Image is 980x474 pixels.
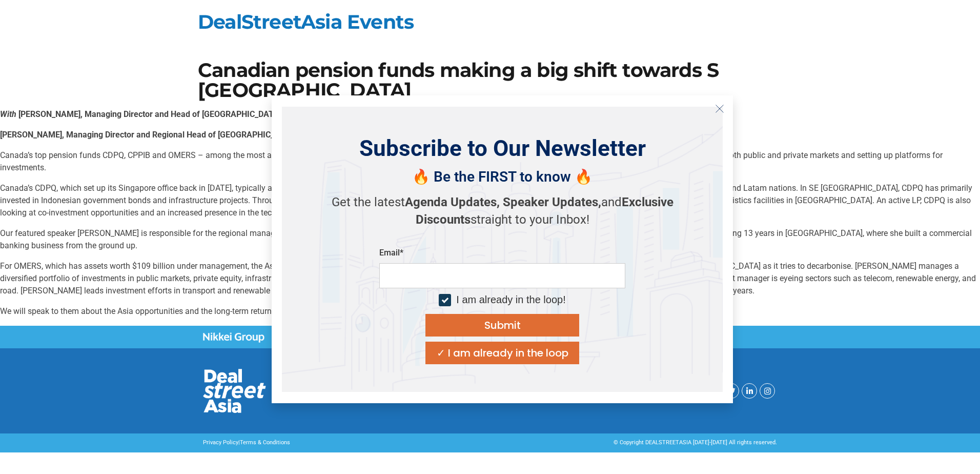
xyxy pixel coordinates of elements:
[495,439,777,447] div: © Copyright DEALSTREETASIA [DATE]-[DATE] All rights reserved.
[18,109,366,119] strong: [PERSON_NAME], Managing Director and Head of [GEOGRAPHIC_DATA], OMERS Infrastructure
[203,439,485,447] p: |
[198,10,414,34] a: DealStreetAsia Events
[203,332,264,343] img: Nikkei Group
[240,439,290,446] a: Terms & Conditions
[203,439,238,446] a: Privacy Policy
[198,61,782,100] h1: Canadian pension funds making a big shift towards S [GEOGRAPHIC_DATA]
